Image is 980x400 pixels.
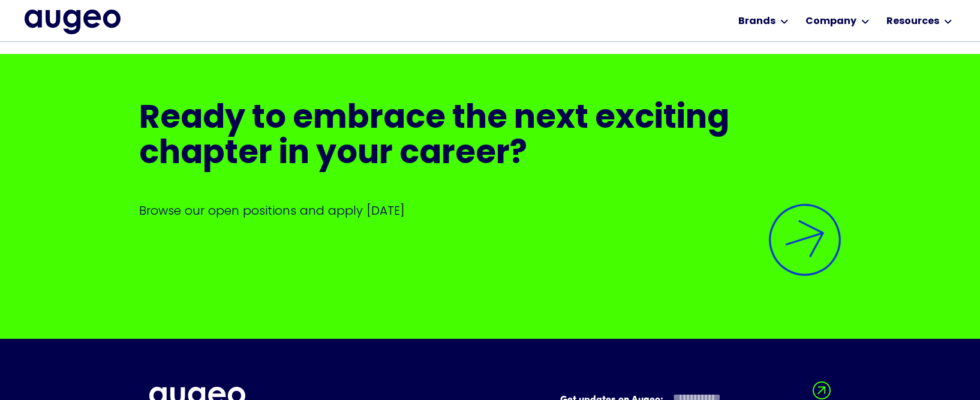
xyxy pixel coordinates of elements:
[738,14,775,29] div: Brands
[805,14,856,29] div: Company
[139,102,841,291] a: Ready to embrace the next exciting chapter in your career?Browse our open positions and apply [DA...
[886,14,939,29] div: Resources
[139,102,841,173] h2: Ready to embrace the next exciting chapter in your career?
[756,191,853,288] img: Arrow symbol in bright blue pointing diagonally upward and to the right to indicate an active link.
[139,202,841,219] p: Browse our open positions and apply [DATE]
[25,10,121,34] a: home
[25,10,121,34] img: Augeo's full logo in midnight blue.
